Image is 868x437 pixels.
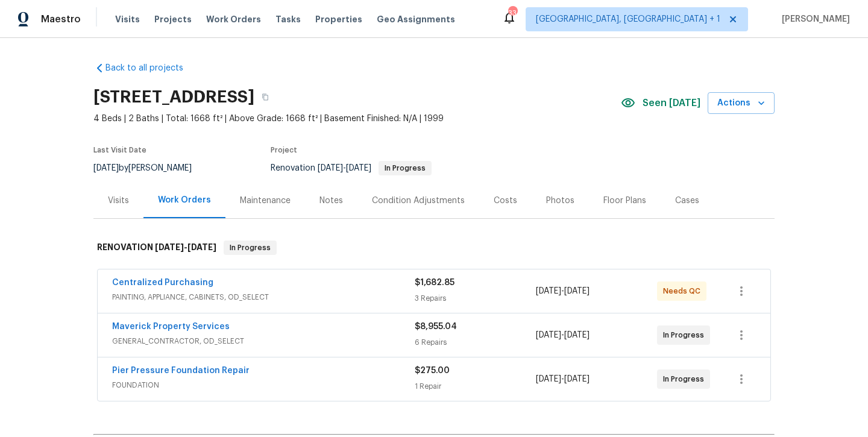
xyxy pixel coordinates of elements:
span: [DATE] [187,243,216,251]
span: [GEOGRAPHIC_DATA], [GEOGRAPHIC_DATA] + 1 [536,13,720,25]
div: Costs [494,195,517,207]
div: Maintenance [240,195,291,207]
span: [DATE] [346,164,371,172]
span: [DATE] [536,375,561,383]
div: Floor Plans [603,195,646,207]
span: Properties [315,13,362,25]
a: Maverick Property Services [112,322,230,331]
span: Projects [154,13,192,25]
span: Visits [115,13,140,25]
span: [DATE] [564,375,590,383]
div: Work Orders [158,194,211,206]
span: PAINTING, APPLIANCE, CABINETS, OD_SELECT [112,291,415,303]
span: Work Orders [206,13,261,25]
span: - [536,329,590,341]
div: 6 Repairs [415,336,536,348]
div: 33 [508,7,517,19]
span: [PERSON_NAME] [777,13,850,25]
div: Condition Adjustments [372,195,465,207]
span: [DATE] [536,331,561,339]
span: $275.00 [415,366,450,375]
span: Project [271,146,297,154]
span: - [155,243,216,251]
span: Seen [DATE] [643,97,700,109]
span: [DATE] [155,243,184,251]
span: $8,955.04 [415,322,457,331]
button: Copy Address [254,86,276,108]
span: FOUNDATION [112,379,415,391]
span: - [536,373,590,385]
span: GENERAL_CONTRACTOR, OD_SELECT [112,335,415,347]
div: 3 Repairs [415,292,536,304]
div: Visits [108,195,129,207]
span: [DATE] [93,164,119,172]
span: In Progress [663,329,709,341]
span: Renovation [271,164,432,172]
span: [DATE] [536,287,561,295]
span: Needs QC [663,285,705,297]
div: by [PERSON_NAME] [93,161,206,175]
span: Maestro [41,13,81,25]
h6: RENOVATION [97,241,216,255]
span: 4 Beds | 2 Baths | Total: 1668 ft² | Above Grade: 1668 ft² | Basement Finished: N/A | 1999 [93,113,621,125]
a: Centralized Purchasing [112,278,213,287]
div: Photos [546,195,574,207]
a: Back to all projects [93,62,209,74]
div: 1 Repair [415,380,536,392]
button: Actions [708,92,775,115]
div: Notes [319,195,343,207]
span: In Progress [663,373,709,385]
div: Cases [675,195,699,207]
span: [DATE] [564,331,590,339]
span: $1,682.85 [415,278,454,287]
span: Actions [717,96,765,111]
span: In Progress [225,242,275,254]
h2: [STREET_ADDRESS] [93,91,254,103]
span: - [536,285,590,297]
div: RENOVATION [DATE]-[DATE]In Progress [93,228,775,267]
span: Tasks [275,15,301,24]
a: Pier Pressure Foundation Repair [112,366,250,375]
span: [DATE] [564,287,590,295]
span: Last Visit Date [93,146,146,154]
span: [DATE] [318,164,343,172]
span: In Progress [380,165,430,172]
span: - [318,164,371,172]
span: Geo Assignments [377,13,455,25]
